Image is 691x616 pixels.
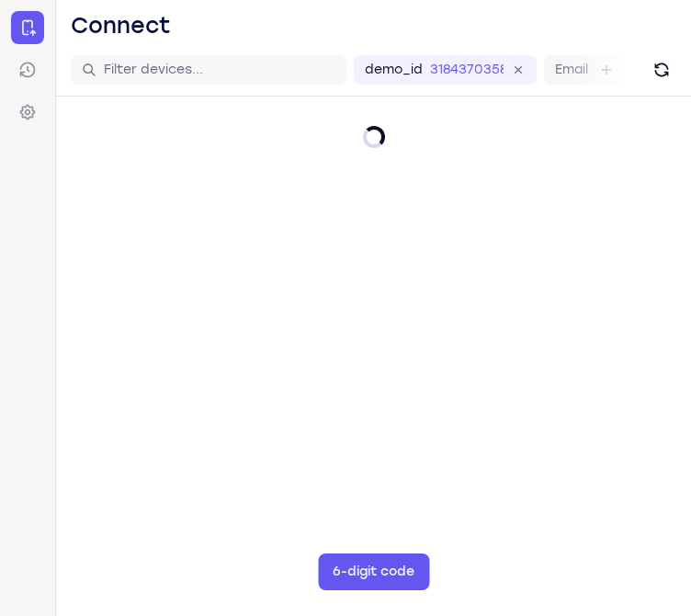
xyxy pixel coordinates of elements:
a: Connect [11,11,44,44]
label: demo_id [365,61,423,79]
input: Filter devices... [104,61,335,79]
button: Refresh [647,55,676,85]
button: 6-digit code [318,553,429,590]
a: Settings [11,96,44,129]
h1: Connect [71,11,171,40]
a: Sessions [11,53,44,86]
label: Email [555,61,588,79]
